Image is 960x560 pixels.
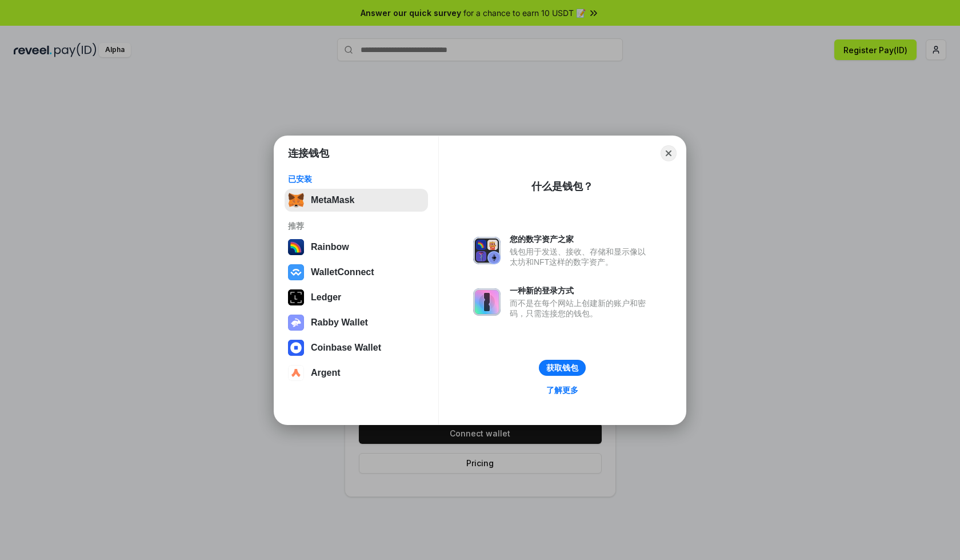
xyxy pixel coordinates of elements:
[285,261,428,284] button: WalletConnect
[288,264,304,280] img: svg+xml,%3Csvg%20width%3D%2228%22%20height%3D%2228%22%20viewBox%3D%220%200%2028%2028%22%20fill%3D...
[311,317,368,328] div: Rabby Wallet
[546,363,578,373] div: 获取钱包
[311,292,341,303] div: Ledger
[510,285,651,296] div: 一种新的登录方式
[288,192,304,208] img: svg+xml,%3Csvg%20fill%3D%22none%22%20height%3D%2233%22%20viewBox%3D%220%200%2035%2033%22%20width%...
[285,336,428,359] button: Coinbase Wallet
[311,368,341,378] div: Argent
[288,289,304,305] img: svg+xml,%3Csvg%20xmlns%3D%22http%3A%2F%2Fwww.w3.org%2F2000%2Fsvg%22%20width%3D%2228%22%20height%3...
[531,180,593,193] div: 什么是钱包？
[285,189,428,212] button: MetaMask
[539,383,585,398] a: 了解更多
[510,247,651,267] div: 钱包用于发送、接收、存储和显示像以太坊和NFT这样的数字资产。
[473,237,501,264] img: svg+xml,%3Csvg%20xmlns%3D%22http%3A%2F%2Fwww.w3.org%2F2000%2Fsvg%22%20fill%3D%22none%22%20viewBox...
[285,311,428,334] button: Rabby Wallet
[539,360,586,376] button: 获取钱包
[288,146,329,160] h1: 连接钱包
[510,298,651,319] div: 而不是在每个网站上创建新的账户和密码，只需连接您的钱包。
[285,236,428,259] button: Rainbow
[311,195,354,205] div: MetaMask
[311,343,381,353] div: Coinbase Wallet
[285,362,428,384] button: Argent
[311,267,374,277] div: WalletConnect
[288,315,304,331] img: svg+xml,%3Csvg%20xmlns%3D%22http%3A%2F%2Fwww.w3.org%2F2000%2Fsvg%22%20fill%3D%22none%22%20viewBox...
[473,288,501,316] img: svg+xml,%3Csvg%20xmlns%3D%22http%3A%2F%2Fwww.w3.org%2F2000%2Fsvg%22%20fill%3D%22none%22%20viewBox...
[288,221,425,231] div: 推荐
[288,340,304,356] img: svg+xml,%3Csvg%20width%3D%2228%22%20height%3D%2228%22%20viewBox%3D%220%200%2028%2028%22%20fill%3D...
[285,286,428,309] button: Ledger
[311,242,349,252] div: Rainbow
[288,174,425,184] div: 已安装
[288,365,304,381] img: svg+xml,%3Csvg%20width%3D%2228%22%20height%3D%2228%22%20viewBox%3D%220%200%2028%2028%22%20fill%3D...
[661,145,677,161] button: Close
[510,234,651,244] div: 您的数字资产之家
[546,385,578,395] div: 了解更多
[288,239,304,255] img: svg+xml,%3Csvg%20width%3D%22120%22%20height%3D%22120%22%20viewBox%3D%220%200%20120%20120%22%20fil...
